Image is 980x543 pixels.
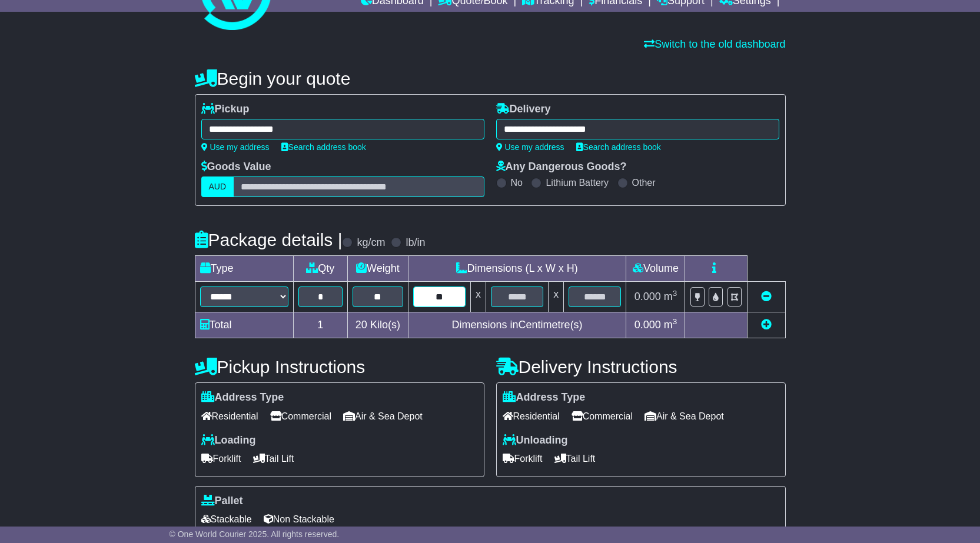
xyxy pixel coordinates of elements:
[408,256,626,282] td: Dimensions (L x W x H)
[511,177,523,188] label: No
[201,142,270,152] a: Use my address
[348,312,408,338] td: Kilo(s)
[195,357,484,377] h4: Pickup Instructions
[664,291,677,302] span: m
[632,177,656,188] label: Other
[546,177,609,188] label: Lithium Battery
[201,434,256,447] label: Loading
[503,407,560,425] span: Residential
[293,312,348,338] td: 1
[664,319,677,331] span: m
[470,282,486,312] td: x
[644,38,785,50] a: Switch to the old dashboard
[408,312,626,338] td: Dimensions in Centimetre(s)
[201,176,234,197] label: AUD
[496,161,627,174] label: Any Dangerous Goods?
[634,319,661,331] span: 0.000
[406,236,425,249] label: lb/in
[673,289,677,298] sup: 3
[281,142,366,152] a: Search address book
[496,357,786,377] h4: Delivery Instructions
[195,69,786,88] h4: Begin your quote
[576,142,661,152] a: Search address book
[549,282,564,312] td: x
[270,407,331,425] span: Commercial
[264,510,334,528] span: Non Stackable
[201,103,250,116] label: Pickup
[253,449,294,468] span: Tail Lift
[201,449,241,468] span: Forklift
[201,510,252,528] span: Stackable
[761,291,772,302] a: Remove this item
[356,319,367,331] span: 20
[626,256,685,282] td: Volume
[201,495,243,508] label: Pallet
[293,256,348,282] td: Qty
[343,407,423,425] span: Air & Sea Depot
[503,434,568,447] label: Unloading
[572,407,633,425] span: Commercial
[503,449,543,468] span: Forklift
[673,317,677,326] sup: 3
[348,256,408,282] td: Weight
[503,391,586,404] label: Address Type
[170,529,340,539] span: © One World Courier 2025. All rights reserved.
[195,312,293,338] td: Total
[357,236,385,249] label: kg/cm
[761,319,772,331] a: Add new item
[195,230,343,249] h4: Package details |
[201,407,258,425] span: Residential
[634,291,661,302] span: 0.000
[645,407,724,425] span: Air & Sea Depot
[195,256,293,282] td: Type
[496,142,564,152] a: Use my address
[201,391,284,404] label: Address Type
[201,161,271,174] label: Goods Value
[496,103,551,116] label: Delivery
[554,449,596,468] span: Tail Lift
